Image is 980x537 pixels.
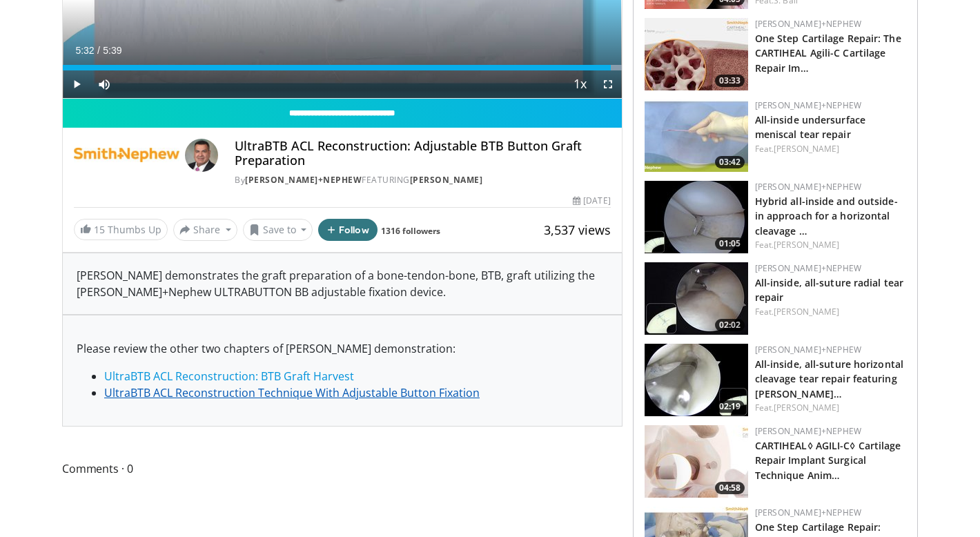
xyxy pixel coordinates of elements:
[75,45,94,56] span: 5:32
[755,262,861,274] a: [PERSON_NAME]+Nephew
[645,181,748,253] img: 364c13b8-bf65-400b-a941-5a4a9c158216.150x105_q85_crop-smart_upscale.jpg
[755,358,903,400] a: All-inside, all-suture horizontal cleavage tear repair featuring [PERSON_NAME]…
[544,222,611,238] span: 3,537 views
[715,319,745,331] span: 02:02
[715,237,745,250] span: 01:05
[90,70,118,98] button: Mute
[245,174,362,186] a: [PERSON_NAME]+Nephew
[74,139,179,172] img: Smith+Nephew
[645,181,748,253] a: 01:05
[715,75,745,87] span: 03:33
[645,262,748,335] img: 0d5ae7a0-0009-4902-af95-81e215730076.150x105_q85_crop-smart_upscale.jpg
[755,195,898,237] a: Hybrid all-inside and outside-in approach for a horizontal cleavage …
[645,425,748,498] img: 0d962de6-6f40-43c7-a91b-351674d85659.150x105_q85_crop-smart_upscale.jpg
[715,482,745,494] span: 04:58
[755,99,861,111] a: [PERSON_NAME]+Nephew
[573,195,610,207] div: [DATE]
[755,239,906,251] div: Feat.
[243,219,313,241] button: Save to
[755,425,861,437] a: [PERSON_NAME]+Nephew
[774,306,839,318] a: [PERSON_NAME]
[235,139,610,168] h4: UltraBTB ACL Reconstruction: Adjustable BTB Button Graft Preparation
[645,99,748,172] a: 03:42
[755,32,901,74] a: One Step Cartilage Repair: The CARTIHEAL Agili-C Cartilage Repair Im…
[594,70,622,98] button: Fullscreen
[104,385,480,400] a: UltraBTB ACL Reconstruction Technique With Adjustable Button Fixation
[567,70,594,98] button: Playback Rate
[97,45,100,56] span: /
[645,99,748,172] img: 02c34c8e-0ce7-40b9-85e3-cdd59c0970f9.150x105_q85_crop-smart_upscale.jpg
[185,139,218,172] img: Avatar
[755,306,906,318] div: Feat.
[63,65,622,70] div: Progress Bar
[173,219,237,241] button: Share
[755,402,906,414] div: Feat.
[381,225,440,237] a: 1316 followers
[715,156,745,168] span: 03:42
[63,70,90,98] button: Play
[645,18,748,90] a: 03:33
[235,174,610,186] div: By FEATURING
[755,439,901,481] a: CARTIHEAL◊ AGILI-C◊ Cartilage Repair Implant Surgical Technique Anim…
[645,344,748,416] img: 173c071b-399e-4fbc-8156-5fdd8d6e2d0e.150x105_q85_crop-smart_upscale.jpg
[774,239,839,251] a: [PERSON_NAME]
[62,460,623,478] span: Comments 0
[755,113,865,141] a: All-inside undersurface meniscal tear repair
[104,369,354,384] a: UltraBTB ACL Reconstruction: BTB Graft Harvest
[645,344,748,416] a: 02:19
[755,507,861,518] a: [PERSON_NAME]+Nephew
[755,18,861,30] a: [PERSON_NAME]+Nephew
[318,219,378,241] button: Follow
[77,340,608,357] p: Please review the other two chapters of [PERSON_NAME] demonstration:
[645,425,748,498] a: 04:58
[755,143,906,155] div: Feat.
[755,276,903,304] a: All-inside, all-suture radial tear repair
[774,402,839,413] a: [PERSON_NAME]
[94,223,105,236] span: 15
[74,219,168,240] a: 15 Thumbs Up
[755,181,861,193] a: [PERSON_NAME]+Nephew
[715,400,745,413] span: 02:19
[645,18,748,90] img: 781f413f-8da4-4df1-9ef9-bed9c2d6503b.150x105_q85_crop-smart_upscale.jpg
[103,45,121,56] span: 5:39
[645,262,748,335] a: 02:02
[63,253,622,314] div: [PERSON_NAME] demonstrates the graft preparation of a bone-tendon-bone, BTB, graft utilizing the ...
[774,143,839,155] a: [PERSON_NAME]
[755,344,861,355] a: [PERSON_NAME]+Nephew
[410,174,483,186] a: [PERSON_NAME]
